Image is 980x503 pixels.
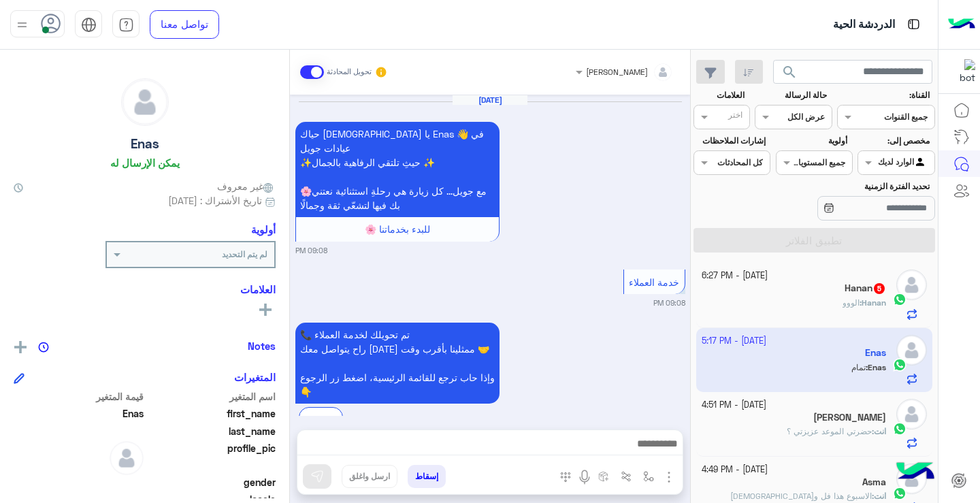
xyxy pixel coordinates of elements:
p: 5/10/2025, 9:08 PM [295,323,500,404]
small: [DATE] - 4:49 PM [702,464,768,476]
span: للبدء بخدماتنا 🌸 [365,223,430,235]
small: [DATE] - 6:27 PM [702,270,768,282]
img: 177882628735456 [951,59,975,84]
div: اختر [728,109,745,125]
h6: المتغيرات [234,371,276,383]
small: 09:08 PM [295,245,327,256]
img: tab [81,17,97,33]
span: تاريخ الأشتراك : [DATE] [168,193,262,208]
button: search [773,60,806,89]
h5: Hanan [845,282,886,294]
img: WhatsApp [893,422,906,436]
img: create order [598,471,609,482]
span: null [14,475,144,489]
small: [DATE] - 4:51 PM [702,399,766,412]
label: القناة: [839,89,930,101]
span: الاسبوع هذا فل والله [730,491,872,501]
button: ارسل واغلق [342,465,397,488]
img: send attachment [661,469,677,485]
small: تحويل المحادثة [327,67,372,78]
img: select flow [643,471,654,482]
span: first_name [146,406,276,421]
label: إشارات الملاحظات [695,135,765,147]
b: : [872,426,886,436]
h6: أولوية [251,223,276,236]
span: غير معروف [217,179,276,193]
b: لم يتم التحديد [222,249,267,259]
label: حالة الرسالة [757,89,827,101]
h5: Enas [131,136,159,152]
span: gender [146,475,276,489]
img: notes [38,342,49,353]
img: profile [14,16,31,33]
label: مخصص إلى: [860,135,930,147]
span: خدمة العملاء [629,276,679,288]
button: create order [593,465,615,487]
span: قيمة المتغير [14,389,144,404]
img: tab [118,17,134,33]
button: تطبيق الفلاتر [693,228,935,253]
label: العلامات [695,89,745,101]
a: تواصل معنا [150,10,219,39]
img: send message [310,470,324,483]
h6: Notes [248,340,276,352]
img: add [14,341,27,353]
img: defaultAdmin.png [122,79,168,125]
span: [PERSON_NAME] [586,67,648,77]
span: 5 [874,283,885,294]
span: اسم المتغير [146,389,276,404]
small: 09:08 PM [653,297,685,308]
span: profile_pic [146,441,276,472]
label: تحديد الفترة الزمنية [777,180,930,193]
img: Trigger scenario [621,471,632,482]
img: defaultAdmin.png [110,441,144,475]
h6: [DATE] [453,95,527,105]
b: : [860,297,886,308]
img: hulul-logo.png [892,449,939,496]
span: انت [874,491,886,501]
button: Trigger scenario [615,465,638,487]
button: إسقاط [408,465,446,488]
img: send voice note [576,469,593,485]
p: الدردشة الحية [833,16,895,34]
h6: العلامات [14,283,276,295]
div: رجوع [299,407,343,429]
img: tab [905,16,922,33]
h5: Asma [862,476,886,488]
img: WhatsApp [893,487,906,500]
img: make a call [560,472,571,483]
h5: Nora [813,412,886,423]
button: select flow [638,465,660,487]
span: انت [874,426,886,436]
img: defaultAdmin.png [896,399,927,429]
label: أولوية [777,135,847,147]
b: : [872,491,886,501]
h6: يمكن الإرسال له [110,157,180,169]
img: defaultAdmin.png [896,270,927,300]
img: WhatsApp [893,293,906,306]
img: Logo [948,10,975,39]
span: Enas [14,406,144,421]
span: Hanan [862,297,886,308]
p: 5/10/2025, 9:08 PM [295,122,500,217]
span: حضرتي الموعد عزيزتي ؟ [787,426,872,436]
span: search [781,64,798,80]
span: الووو [843,297,860,308]
span: last_name [146,424,276,438]
a: tab [112,10,140,39]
